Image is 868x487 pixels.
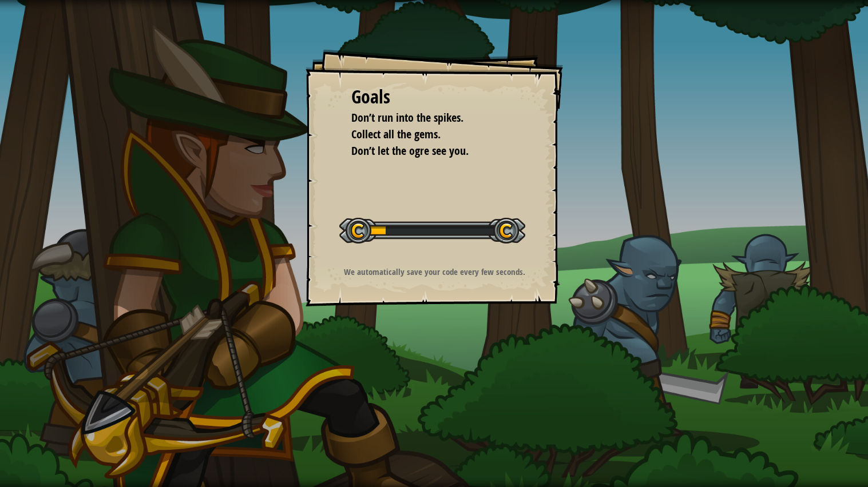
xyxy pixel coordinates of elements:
li: Don’t let the ogre see you. [337,143,514,159]
div: Goals [351,84,517,110]
li: Collect all the gems. [337,126,514,143]
span: Collect all the gems. [351,126,441,142]
span: Don’t run into the spikes. [351,110,463,125]
li: Don’t run into the spikes. [337,110,514,126]
p: We automatically save your code every few seconds. [320,266,549,278]
span: Don’t let the ogre see you. [351,143,469,158]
